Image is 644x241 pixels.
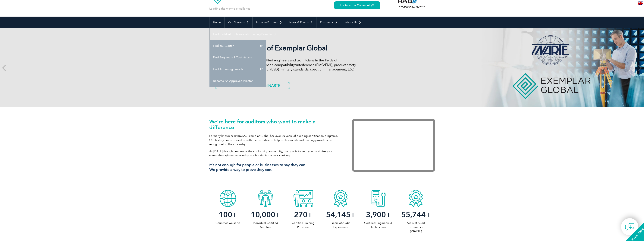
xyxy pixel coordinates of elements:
a: Find A Training Provider [209,63,266,75]
h2: + [209,212,247,218]
h1: We’re here for auditors who want to make a difference [209,119,341,130]
p: Individual Certified Auditors [247,221,284,229]
p: Countries we serve [209,221,247,225]
h2: + [397,212,435,218]
p: As [DATE] thought leaders of the conformity community, our goal is to help you maximize your care... [209,149,341,158]
span: 270 [294,210,307,219]
a: Become An Approved Proctor [209,75,266,87]
a: Find Certified Professional / Training Provider [209,28,280,40]
p: Years of Audit Experience [322,221,360,229]
img: en [638,2,643,5]
a: Home [209,17,225,28]
span: 54,145 [326,210,350,219]
span: 100 [219,210,232,219]
p: Certified Training Providers [284,221,322,229]
p: Certified Engineers & Technicians [360,221,397,229]
span: 55,744 [401,210,426,219]
p: Leading the way to excellence [209,7,250,11]
h2: + [360,212,397,218]
a: Industry Partners [253,17,286,28]
a: Our Services [225,17,252,28]
a: Find an Auditor [209,40,266,52]
a: About Us [341,17,365,28]
a: Find Engineers & Technicians [209,52,266,63]
a: Resources [316,17,341,28]
iframe: Exemplar Global: Working together to make a difference [352,119,435,172]
h2: + [284,212,322,218]
h2: iNARTE is a Part of Exemplar Global [215,44,356,52]
img: open_square.png [372,4,374,6]
h3: It’s not enough for people or businesses to say they can. We provide a way to prove they can. [209,163,341,172]
span: 3,900 [366,210,386,219]
a: Login to the Community [334,1,380,9]
p: Formerly known as RABQSA, Exemplar Global has over 30 years of building certification programs. O... [209,134,341,146]
img: contact-chat.png [625,222,634,232]
a: News & Events [286,17,316,28]
h2: + [322,212,360,218]
p: Years of Audit Experience (iNARTE) [397,221,435,233]
p: iNARTE certifications are for qualified engineers and technicians in the fields of telecommunicat... [215,58,356,76]
span: 10,000 [251,210,275,219]
h2: + [247,212,284,218]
